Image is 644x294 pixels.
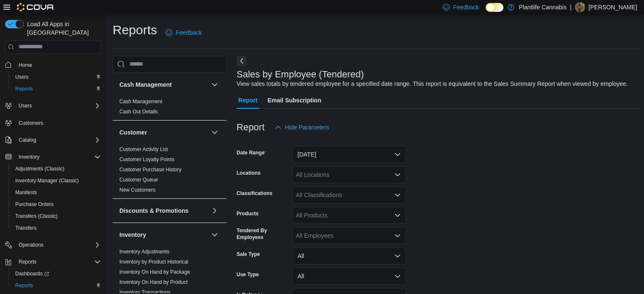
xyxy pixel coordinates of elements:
button: Operations [2,239,104,251]
button: Cash Management [119,80,208,89]
button: Customer [210,127,220,137]
button: Discounts & Promotions [210,206,220,216]
button: Operations [15,240,47,250]
a: Customer Loyalty Points [119,157,174,162]
button: Inventory Manager (Classic) [8,175,104,187]
span: Reports [19,258,36,265]
span: Purchase Orders [15,201,54,208]
a: Transfers [12,223,40,233]
button: Catalog [2,134,104,146]
button: Catalog [15,135,39,145]
span: Reports [15,257,101,267]
span: Email Subscription [268,92,321,109]
span: Dashboards [15,270,49,277]
button: Users [8,71,104,83]
button: All [293,247,406,264]
span: Home [19,62,32,69]
button: Reports [8,83,104,95]
span: Operations [19,242,44,248]
span: Load All Apps in [GEOGRAPHIC_DATA] [24,20,101,37]
a: Cash Out Details [119,109,158,115]
button: Manifests [8,187,104,198]
a: Inventory Adjustments [119,249,169,255]
span: Reports [15,282,33,289]
span: Catalog [15,135,101,145]
a: New Customers [119,187,155,193]
label: Tendered By Employees [237,227,289,241]
h3: Discounts & Promotions [119,206,188,215]
span: Reports [12,84,101,94]
span: Report [238,92,257,109]
span: Inventory Manager (Classic) [15,177,79,184]
input: Dark Mode [486,3,503,12]
span: Manifests [12,187,101,198]
h3: Cash Management [119,80,172,89]
img: Cova [17,3,55,11]
div: Customer [113,144,227,198]
button: Cash Management [210,80,220,90]
a: Customer Purchase History [119,167,182,173]
p: Plantlife Cannabis [519,2,567,12]
span: Catalog [19,137,36,143]
button: Users [2,100,104,112]
a: Reports [12,84,36,94]
a: Home [15,60,36,70]
span: Cash Management [119,98,162,105]
span: Hide Parameters [285,123,329,132]
a: Reports [12,280,36,291]
h3: Customer [119,128,147,137]
span: Feedback [176,28,202,37]
a: Inventory Manager (Classic) [12,176,82,186]
span: Cash Out Details [119,108,158,115]
span: Customer Loyalty Points [119,156,174,163]
div: Kearan Fenton [575,2,585,12]
label: Classifications [237,190,273,197]
span: Manifests [15,189,37,196]
span: Adjustments (Classic) [15,165,64,172]
button: Reports [15,257,40,267]
span: Users [19,102,32,109]
span: Reports [15,85,33,92]
button: Open list of options [394,171,401,178]
button: Purchase Orders [8,198,104,210]
span: Customer Activity List [119,146,168,153]
a: Manifests [12,187,40,198]
span: Users [15,101,101,111]
label: Use Type [237,271,259,278]
div: Cash Management [113,96,227,120]
button: Next [237,56,247,66]
button: Home [2,59,104,71]
p: [PERSON_NAME] [589,2,637,12]
label: Sale Type [237,251,260,258]
span: Transfers (Classic) [15,213,58,220]
span: Operations [15,240,101,250]
div: View sales totals by tendered employee for a specified date range. This report is equivalent to t... [237,80,628,88]
label: Products [237,210,259,217]
button: Discounts & Promotions [119,206,208,215]
span: Customers [15,118,101,128]
button: Transfers (Classic) [8,210,104,222]
button: Open list of options [394,192,401,198]
h3: Report [237,122,265,132]
button: Reports [8,280,104,291]
span: Dark Mode [486,12,486,12]
label: Date Range [237,149,267,156]
a: Transfers (Classic) [12,211,61,221]
a: Inventory On Hand by Product [119,279,188,285]
button: Inventory [2,151,104,163]
span: Users [12,72,101,82]
button: [DATE] [293,146,406,163]
span: Inventory On Hand by Package [119,269,190,275]
button: Open list of options [394,232,401,239]
h3: Inventory [119,231,146,239]
span: Adjustments (Classic) [12,164,101,174]
a: Customers [15,118,47,128]
span: Customer Queue [119,176,158,183]
span: Home [15,60,101,70]
a: Purchase Orders [12,199,57,209]
button: Adjustments (Classic) [8,163,104,175]
a: Users [12,72,32,82]
button: Customers [2,117,104,129]
span: New Customers [119,187,155,193]
span: Transfers [12,223,101,233]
